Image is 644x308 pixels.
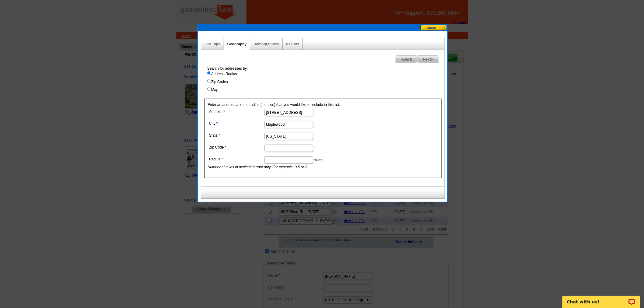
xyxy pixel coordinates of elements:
[431,58,434,61] img: button-next-arrow-gray.png
[205,42,220,46] a: List Type
[227,42,247,46] a: Geography
[209,156,264,162] label: Radius
[395,56,417,63] span: Back
[207,79,211,83] input: Zip Codes
[209,109,264,114] label: Address
[418,56,439,63] span: Next
[209,133,264,138] label: State
[209,121,264,126] label: City
[418,55,439,63] a: Next
[207,71,445,77] label: Address Radius
[207,87,445,93] label: Map
[209,145,264,150] label: Zip Code
[207,79,445,85] label: Zip Codes
[208,165,308,169] i: Number of miles in decimal format only. For example, 0.5 or 2.
[401,58,403,61] img: button-prev-arrow-gray.png
[558,289,644,308] iframe: LiveChat chat widget
[254,42,279,46] a: Demographics
[395,55,418,63] a: Back
[286,42,299,46] a: Results
[207,71,211,75] input: Address Radius
[208,155,369,170] dd: miles
[207,87,211,91] input: Map
[204,99,442,178] div: Enter an address and the radius (in miles) that you would like to include in this list.
[204,66,445,93] div: Search for addresses by:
